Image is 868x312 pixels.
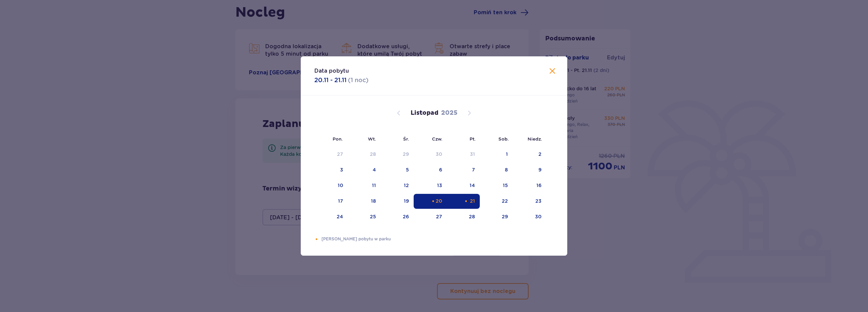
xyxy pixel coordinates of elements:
td: Choose wtorek, 25 listopada 2025 as your check-in date. It’s available. [348,209,381,224]
td: Choose czwartek, 6 listopada 2025 as your check-in date. It’s available. [414,163,447,178]
div: 19 [404,198,409,204]
td: Choose środa, 26 listopada 2025 as your check-in date. It’s available. [381,209,414,224]
td: Choose sobota, 1 listopada 2025 as your check-in date. It’s available. [480,147,513,162]
td: Choose piątek, 31 października 2025 as your check-in date. It’s available. [447,147,480,162]
td: Choose niedziela, 23 listopada 2025 as your check-in date. It’s available. [513,194,546,209]
p: Listopad [411,109,438,117]
td: Choose niedziela, 30 listopada 2025 as your check-in date. It’s available. [513,209,546,224]
div: 27 [436,213,442,220]
td: Choose niedziela, 9 listopada 2025 as your check-in date. It’s available. [513,163,546,178]
p: [PERSON_NAME] pobytu w parku [321,236,554,242]
td: Choose wtorek, 18 listopada 2025 as your check-in date. It’s available. [348,194,381,209]
td: Choose wtorek, 11 listopada 2025 as your check-in date. It’s available. [348,178,381,193]
div: Calendar [301,95,567,236]
div: 3 [340,166,343,173]
td: Choose sobota, 15 listopada 2025 as your check-in date. It’s available. [480,178,513,193]
div: 18 [371,198,376,204]
div: 13 [437,182,442,189]
div: 17 [338,198,343,204]
div: 25 [370,213,376,220]
td: Selected as start date. czwartek, 20 listopada 2025 [414,194,447,209]
td: Choose niedziela, 2 listopada 2025 as your check-in date. It’s available. [513,147,546,162]
div: 22 [502,198,508,204]
div: 4 [373,166,376,173]
td: Choose sobota, 8 listopada 2025 as your check-in date. It’s available. [480,163,513,178]
td: Choose piątek, 28 listopada 2025 as your check-in date. It’s available. [447,209,480,224]
td: Choose poniedziałek, 10 listopada 2025 as your check-in date. It’s available. [314,178,348,193]
small: Wt. [368,136,376,142]
td: Choose środa, 5 listopada 2025 as your check-in date. It’s available. [381,163,414,178]
div: 7 [472,166,475,173]
div: 11 [372,182,376,189]
div: 29 [403,151,409,158]
td: Choose czwartek, 13 listopada 2025 as your check-in date. It’s available. [414,178,447,193]
td: Selected as end date. piątek, 21 listopada 2025 [447,194,480,209]
div: 1 [506,151,508,158]
small: Niedz. [528,136,542,142]
div: 15 [503,182,508,189]
td: Choose czwartek, 30 października 2025 as your check-in date. It’s available. [414,147,447,162]
td: Choose środa, 12 listopada 2025 as your check-in date. It’s available. [381,178,414,193]
div: 30 [436,151,442,158]
td: Choose sobota, 22 listopada 2025 as your check-in date. It’s available. [480,194,513,209]
div: 29 [502,213,508,220]
small: Sob. [498,136,509,142]
div: 31 [470,151,475,158]
div: 27 [337,151,343,158]
td: Choose poniedziałek, 17 listopada 2025 as your check-in date. It’s available. [314,194,348,209]
div: 28 [469,213,475,220]
div: 24 [337,213,343,220]
td: Choose poniedziałek, 3 listopada 2025 as your check-in date. It’s available. [314,163,348,178]
small: Pon. [333,136,343,142]
td: Choose czwartek, 27 listopada 2025 as your check-in date. It’s available. [414,209,447,224]
small: Czw. [432,136,442,142]
div: 26 [403,213,409,220]
div: 8 [505,166,508,173]
div: 12 [404,182,409,189]
small: Śr. [403,136,409,142]
td: Choose poniedziałek, 24 listopada 2025 as your check-in date. It’s available. [314,209,348,224]
td: Choose środa, 19 listopada 2025 as your check-in date. It’s available. [381,194,414,209]
td: Choose piątek, 14 listopada 2025 as your check-in date. It’s available. [447,178,480,193]
div: 28 [370,151,376,158]
div: 21 [470,198,475,204]
small: Pt. [470,136,476,142]
td: Choose poniedziałek, 27 października 2025 as your check-in date. It’s available. [314,147,348,162]
p: 2025 [441,109,457,117]
div: 6 [439,166,442,173]
td: Choose wtorek, 28 października 2025 as your check-in date. It’s available. [348,147,381,162]
div: 10 [338,182,343,189]
div: 20 [436,198,442,204]
div: 14 [470,182,475,189]
td: Choose środa, 29 października 2025 as your check-in date. It’s available. [381,147,414,162]
td: Choose niedziela, 16 listopada 2025 as your check-in date. It’s available. [513,178,546,193]
div: 5 [406,166,409,173]
td: Choose sobota, 29 listopada 2025 as your check-in date. It’s available. [480,209,513,224]
td: Choose wtorek, 4 listopada 2025 as your check-in date. It’s available. [348,163,381,178]
td: Choose piątek, 7 listopada 2025 as your check-in date. It’s available. [447,163,480,178]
